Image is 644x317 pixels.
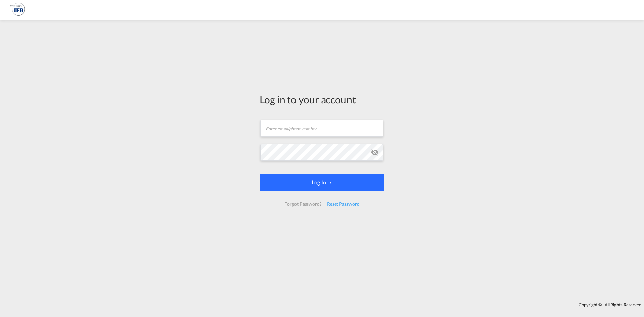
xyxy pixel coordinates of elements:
div: Forgot Password? [282,198,324,210]
input: Enter email/phone number [260,120,383,137]
button: LOGIN [260,174,384,191]
img: 1f261f00256b11eeaf3d89493e6660f9.png [10,3,25,18]
md-icon: icon-eye-off [371,148,379,156]
div: Log in to your account [260,92,384,106]
div: Reset Password [324,198,362,210]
